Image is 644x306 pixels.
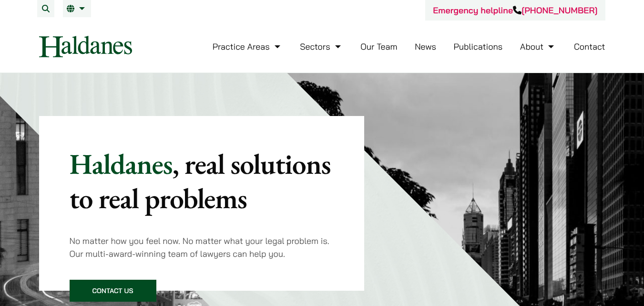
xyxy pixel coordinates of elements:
[520,41,556,52] a: About
[67,5,87,12] a: EN
[360,41,397,52] a: Our Team
[70,234,334,260] p: No matter how you feel now. No matter what your legal problem is. Our multi-award-winning team of...
[70,145,331,217] mark: , real solutions to real problems
[433,5,597,16] a: Emergency helpline[PHONE_NUMBER]
[574,41,605,52] a: Contact
[70,280,156,302] a: Contact Us
[415,41,436,52] a: News
[454,41,503,52] a: Publications
[70,147,334,215] p: Haldanes
[39,36,132,57] img: Logo of Haldanes
[300,41,343,52] a: Sectors
[213,41,283,52] a: Practice Areas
